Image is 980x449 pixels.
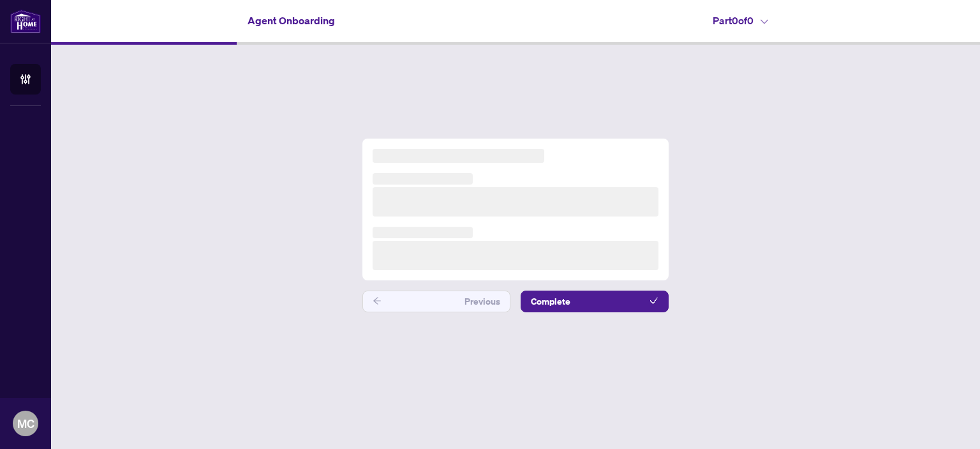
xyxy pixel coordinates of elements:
span: MC [17,415,34,432]
img: logo [10,10,41,33]
h4: Agent Onboarding [248,13,335,28]
button: Open asap [929,404,967,443]
button: Previous [362,291,510,312]
button: Complete [521,291,669,312]
span: Complete [531,291,570,312]
span: check [650,296,658,305]
h4: Part 0 of 0 [713,13,768,28]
